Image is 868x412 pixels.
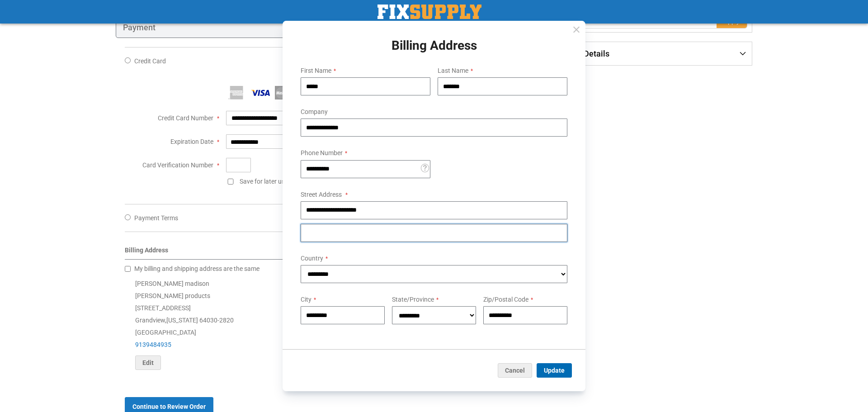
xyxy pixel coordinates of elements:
[250,86,271,99] img: Visa
[301,149,343,156] span: Phone Number
[240,178,290,185] span: Save for later use.
[301,191,342,198] span: Street Address
[483,296,528,303] span: Zip/Postal Code
[170,138,213,145] span: Expiration Date
[498,363,532,378] button: Cancel
[377,5,481,19] img: Fix Industrial Supply
[301,296,311,303] span: City
[116,17,527,38] div: Payment
[142,161,213,169] span: Card Verification Number
[301,67,331,74] span: First Name
[505,367,525,374] span: Cancel
[544,367,565,374] span: Update
[132,403,206,410] span: Continue to Review Order
[166,317,198,324] span: [US_STATE]
[293,39,575,53] h1: Billing Address
[301,255,323,262] span: Country
[392,296,434,303] span: State/Province
[275,86,296,99] img: MasterCard
[226,86,247,99] img: American Express
[125,278,518,370] div: [PERSON_NAME] madison [PERSON_NAME] products [STREET_ADDRESS] Grandview , 64030-2820 [GEOGRAPHIC_...
[135,341,171,348] a: 9139484935
[134,214,178,222] span: Payment Terms
[158,114,213,122] span: Credit Card Number
[134,57,166,65] span: Credit Card
[135,355,161,370] button: Edit
[301,108,328,115] span: Company
[142,359,154,366] span: Edit
[438,67,468,74] span: Last Name
[134,265,259,272] span: My billing and shipping address are the same
[537,363,572,378] button: Update
[377,5,481,19] a: store logo
[125,246,518,260] div: Billing Address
